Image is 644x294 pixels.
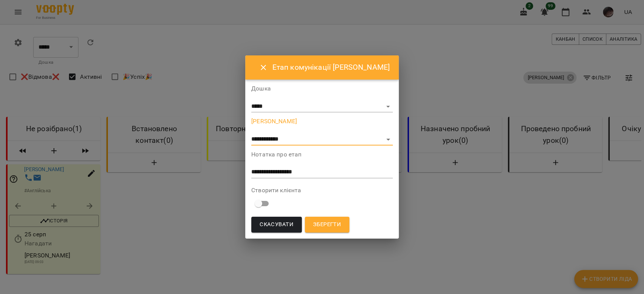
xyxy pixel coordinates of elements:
[305,217,349,233] button: Зберегти
[254,58,272,77] button: Close
[251,86,393,92] label: Дошка
[251,152,393,158] label: Нотатка про етап
[251,217,302,233] button: Скасувати
[272,61,390,73] h6: Етап комунікації [PERSON_NAME]
[251,187,393,193] label: Створити клієнта
[251,118,393,124] label: [PERSON_NAME]
[260,220,294,230] span: Скасувати
[313,220,341,230] span: Зберегти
